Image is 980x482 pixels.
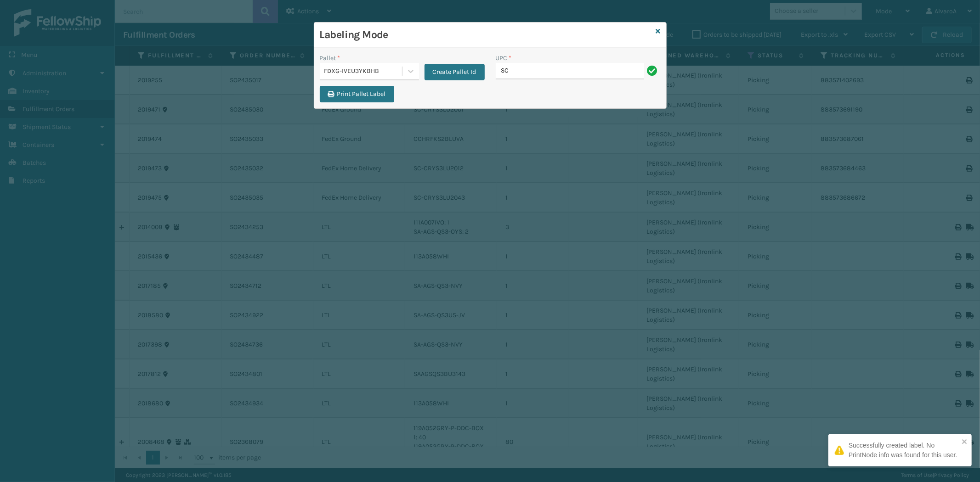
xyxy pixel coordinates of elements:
button: close [962,438,968,447]
label: Pallet [320,53,340,63]
label: UPC [496,53,512,63]
div: Successfully created label. No PrintNode info was found for this user. [849,441,959,460]
button: Print Pallet Label [320,86,394,102]
div: FDXG-IVEU3YKBHB [324,67,403,76]
button: Create Pallet Id [425,64,485,80]
h3: Labeling Mode [320,28,652,42]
